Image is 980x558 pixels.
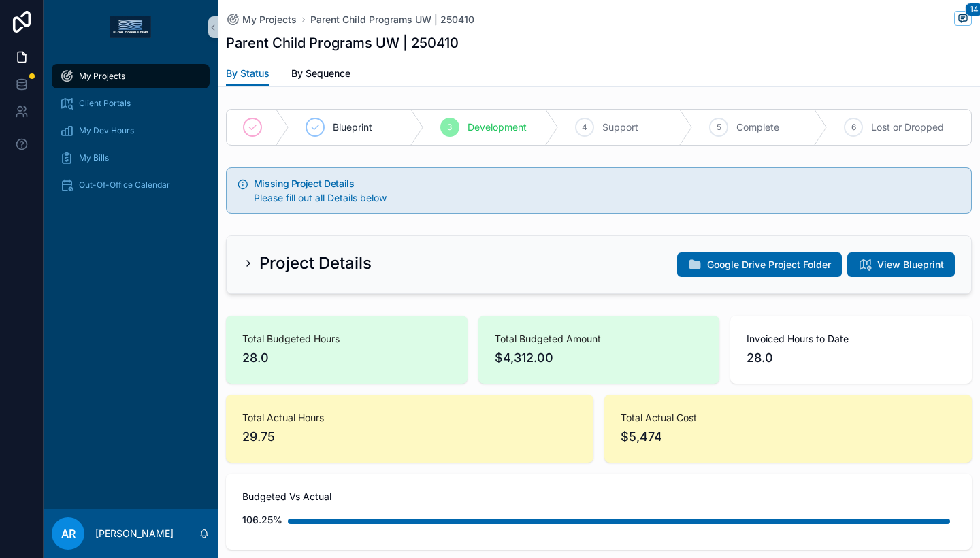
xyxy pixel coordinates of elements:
span: Total Actual Cost [621,411,955,425]
span: $4,312.00 [495,348,704,367]
span: 6 [851,122,856,133]
span: Client Portals [79,98,131,109]
span: $5,474 [621,427,955,446]
span: My Dev Hours [79,125,134,136]
a: By Sequence [291,61,350,88]
h1: Parent Child Programs UW | 250410 [226,33,459,52]
a: My Projects [226,13,297,27]
h2: Project Details [259,252,372,274]
span: Out-Of-Office Calendar [79,180,170,191]
span: Lost or Dropped [871,120,944,134]
span: Total Actual Hours [242,411,577,425]
a: By Status [226,61,269,87]
a: My Bills [52,146,210,170]
span: By Sequence [291,67,350,80]
a: Out-Of-Office Calendar [52,173,210,197]
span: AR [61,525,76,542]
div: 106.25% [242,506,282,534]
button: Google Drive Project Folder [677,252,842,277]
span: Complete [736,120,779,134]
span: 29.75 [242,427,577,446]
span: Development [468,120,527,134]
span: Total Budgeted Hours [242,332,451,346]
span: Blueprint [333,120,372,134]
span: Invoiced Hours to Date [747,332,955,346]
span: My Bills [79,152,109,163]
a: Parent Child Programs UW | 250410 [310,13,474,27]
span: 28.0 [242,348,451,367]
span: Support [602,120,638,134]
span: Please fill out all Details below [254,192,387,203]
span: My Projects [242,13,297,27]
div: Please fill out all Details below [254,191,960,205]
span: By Status [226,67,269,80]
span: View Blueprint [877,258,944,272]
button: View Blueprint [847,252,955,277]
a: My Projects [52,64,210,88]
p: [PERSON_NAME] [95,527,174,540]
img: App logo [110,16,151,38]
div: scrollable content [44,54,218,215]
span: 3 [447,122,452,133]
a: My Dev Hours [52,118,210,143]
span: 5 [717,122,721,133]
span: 28.0 [747,348,955,367]
span: My Projects [79,71,125,82]
h5: Missing Project Details [254,179,960,188]
span: Budgeted Vs Actual [242,490,955,504]
span: 4 [582,122,587,133]
a: Client Portals [52,91,210,116]
span: Google Drive Project Folder [707,258,831,272]
button: 14 [954,11,972,28]
span: Total Budgeted Amount [495,332,704,346]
